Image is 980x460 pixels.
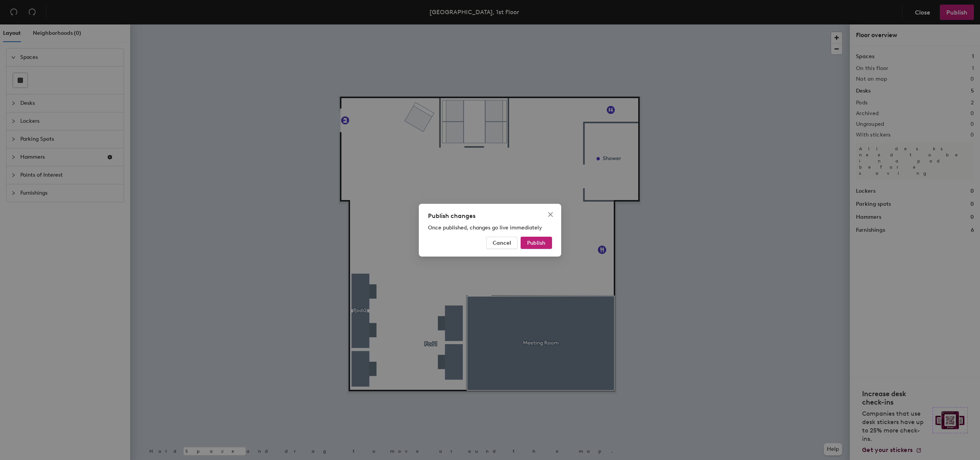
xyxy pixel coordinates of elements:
span: Cancel [493,239,511,246]
button: Close [544,208,557,221]
span: Close [544,211,557,218]
div: Publish changes [428,211,552,221]
span: Once published, changes go live immediately [428,224,542,231]
button: Cancel [486,237,518,249]
span: close [547,211,554,218]
button: Publish [521,237,552,249]
span: Publish [527,239,546,246]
